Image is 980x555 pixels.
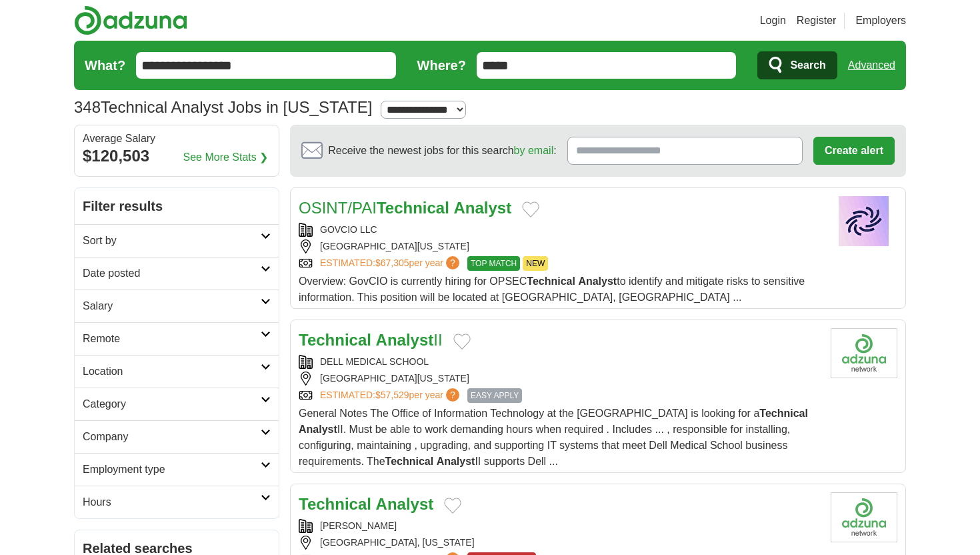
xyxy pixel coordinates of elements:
span: ? [446,388,459,402]
strong: Analyst [376,495,434,513]
strong: Technical [759,408,808,419]
div: [GEOGRAPHIC_DATA][US_STATE] [299,372,820,386]
a: Technical Analyst [299,495,433,513]
button: Add to favorite jobs [453,334,471,350]
a: Advanced [848,52,895,79]
img: Company logo [831,196,897,246]
a: OSINT/PAITechnical Analyst [299,199,511,217]
strong: Technical [385,456,434,467]
h2: Date posted [83,265,261,282]
a: Remote [75,322,279,355]
strong: Technical [299,331,371,349]
a: Hours [75,486,279,518]
a: Login [760,13,786,29]
a: Employment type [75,453,279,486]
h2: Category [83,396,261,412]
span: EASY APPLY [467,388,522,403]
strong: Technical [527,275,575,287]
a: Salary [75,290,279,322]
div: [GEOGRAPHIC_DATA], [US_STATE] [299,536,820,550]
h2: Company [83,429,261,445]
a: by email [514,145,554,156]
strong: Analyst [578,275,617,287]
span: 348 [74,95,101,119]
a: Register [797,13,837,29]
label: Where? [417,55,466,75]
span: ? [446,256,459,269]
h1: Technical Analyst Jobs in [US_STATE] [74,98,372,116]
span: NEW [523,256,548,271]
h2: Employment type [83,462,261,478]
div: Average Salary [83,133,271,144]
a: Company [75,420,279,453]
span: $57,529 [375,390,409,400]
a: Location [75,355,279,388]
h2: Filter results [75,188,279,224]
a: Technical AnalystII [299,331,443,349]
h2: Salary [83,298,261,314]
strong: Analyst [437,456,475,467]
strong: Analyst [299,424,337,435]
a: Sort by [75,224,279,257]
span: TOP MATCH [467,256,520,271]
button: Create alert [813,137,895,165]
img: Adzuna logo [74,5,187,35]
h2: Location [83,364,261,380]
a: See More Stats ❯ [183,149,269,165]
img: Company logo [831,492,897,542]
span: $67,305 [375,257,409,268]
div: GOVCIO LLC [299,223,820,237]
a: ESTIMATED:$57,529per year? [320,388,462,403]
div: $120,503 [83,144,271,168]
strong: Analyst [454,199,512,217]
h2: Hours [83,494,261,510]
a: Date posted [75,257,279,290]
h2: Sort by [83,233,261,249]
h2: Remote [83,331,261,347]
img: Company logo [831,328,897,378]
a: Employers [855,13,906,29]
strong: Analyst [376,331,434,349]
button: Add to favorite jobs [522,201,539,217]
span: Receive the newest jobs for this search : [328,143,556,159]
strong: Technical [377,199,449,217]
strong: Technical [299,495,371,513]
div: DELL MEDICAL SCHOOL [299,355,820,369]
a: Category [75,388,279,420]
label: What? [85,55,125,75]
button: Search [757,51,837,79]
span: General Notes The Office of Information Technology at the [GEOGRAPHIC_DATA] is looking for a II. ... [299,408,808,467]
span: Search [790,52,825,79]
a: ESTIMATED:$67,305per year? [320,256,462,271]
div: [PERSON_NAME] [299,519,820,533]
div: [GEOGRAPHIC_DATA][US_STATE] [299,239,820,253]
span: Overview: GovCIO is currently hiring for OPSEC to identify and mitigate risks to sensitive inform... [299,275,805,303]
button: Add to favorite jobs [444,498,461,514]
